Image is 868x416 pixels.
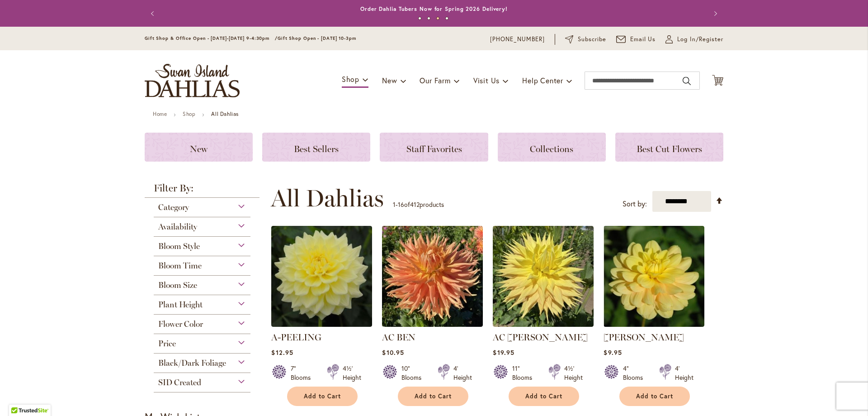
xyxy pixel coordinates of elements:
[498,133,606,162] a: Collections
[398,200,404,209] span: 16
[398,387,468,406] button: Add to Cart
[525,392,562,400] span: Add to Cart
[145,64,240,97] a: store logo
[158,241,200,251] span: Bloom Style
[530,143,573,154] span: Collections
[564,364,583,382] div: 4½' Height
[604,348,622,357] span: $9.95
[158,358,226,368] span: Black/Dark Foliage
[262,133,370,162] a: Best Sellers
[453,364,472,382] div: 4' Height
[183,110,195,117] a: Shop
[382,320,483,329] a: AC BEN
[619,387,690,406] button: Add to Cart
[271,348,293,357] span: $12.95
[158,319,203,329] span: Flower Color
[418,17,421,20] button: 1 of 4
[630,35,656,44] span: Email Us
[473,76,500,85] span: Visit Us
[420,76,450,85] span: Our Farm
[211,110,239,117] strong: All Dahlias
[522,76,563,85] span: Help Center
[304,392,341,400] span: Add to Cart
[565,35,606,44] a: Subscribe
[401,364,427,382] div: 10" Blooms
[145,5,163,23] button: Previous
[393,197,444,212] p: - of products
[145,133,253,162] a: New
[7,384,32,409] iframe: Launch Accessibility Center
[493,348,514,357] span: $19.95
[578,35,606,44] span: Subscribe
[604,320,704,329] a: AHOY MATEY
[158,280,197,290] span: Bloom Size
[436,17,439,20] button: 3 of 4
[271,226,372,327] img: A-Peeling
[393,200,396,209] span: 1
[190,143,208,154] span: New
[493,320,594,329] a: AC Jeri
[382,348,404,357] span: $10.95
[406,143,462,154] span: Staff Favorites
[604,226,704,327] img: AHOY MATEY
[616,35,656,44] a: Email Us
[271,320,372,329] a: A-Peeling
[636,392,673,400] span: Add to Cart
[512,364,538,382] div: 11" Blooms
[675,364,693,382] div: 4' Height
[360,5,508,12] a: Order Dahlia Tubers Now for Spring 2026 Delivery!
[615,133,723,162] a: Best Cut Flowers
[623,196,647,212] label: Sort by:
[382,332,415,343] a: AC BEN
[380,133,488,162] a: Staff Favorites
[604,332,684,343] a: [PERSON_NAME]
[509,387,579,406] button: Add to Cart
[271,185,384,212] span: All Dahlias
[294,143,339,154] span: Best Sellers
[153,110,167,117] a: Home
[410,200,420,209] span: 412
[705,5,723,23] button: Next
[145,183,259,198] strong: Filter By:
[493,226,594,327] img: AC Jeri
[427,17,430,20] button: 2 of 4
[158,339,176,349] span: Price
[382,226,483,327] img: AC BEN
[158,202,189,212] span: Category
[158,261,202,271] span: Bloom Time
[271,332,321,343] a: A-PEELING
[343,364,361,382] div: 4½' Height
[490,35,545,44] a: [PHONE_NUMBER]
[158,300,203,310] span: Plant Height
[415,392,452,400] span: Add to Cart
[291,364,316,382] div: 7" Blooms
[677,35,723,44] span: Log In/Register
[287,387,358,406] button: Add to Cart
[278,35,356,41] span: Gift Shop Open - [DATE] 10-3pm
[637,143,702,154] span: Best Cut Flowers
[158,222,197,232] span: Availability
[382,76,397,85] span: New
[342,74,359,84] span: Shop
[145,35,278,41] span: Gift Shop & Office Open - [DATE]-[DATE] 9-4:30pm /
[623,364,648,382] div: 4" Blooms
[493,332,588,343] a: AC [PERSON_NAME]
[445,17,448,20] button: 4 of 4
[665,35,723,44] a: Log In/Register
[158,378,201,387] span: SID Created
